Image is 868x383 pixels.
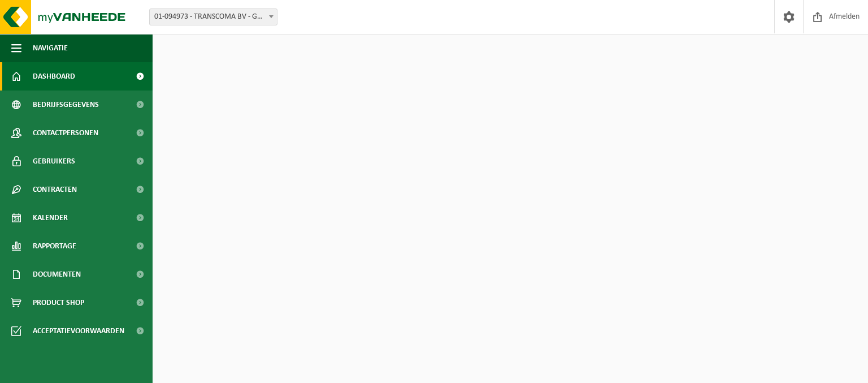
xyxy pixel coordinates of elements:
span: 01-094973 - TRANSCOMA BV - GENK [149,8,277,25]
span: Navigatie [33,34,68,62]
span: Documenten [33,260,81,289]
span: Rapportage [33,232,76,260]
span: Gebruikers [33,147,75,175]
span: Contracten [33,175,77,204]
span: Product Shop [33,289,84,317]
span: 01-094973 - TRANSCOMA BV - GENK [150,9,277,25]
span: Acceptatievoorwaarden [33,317,124,345]
span: Bedrijfsgegevens [33,91,99,119]
span: Kalender [33,204,68,232]
span: Contactpersonen [33,119,98,147]
span: Dashboard [33,62,75,91]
